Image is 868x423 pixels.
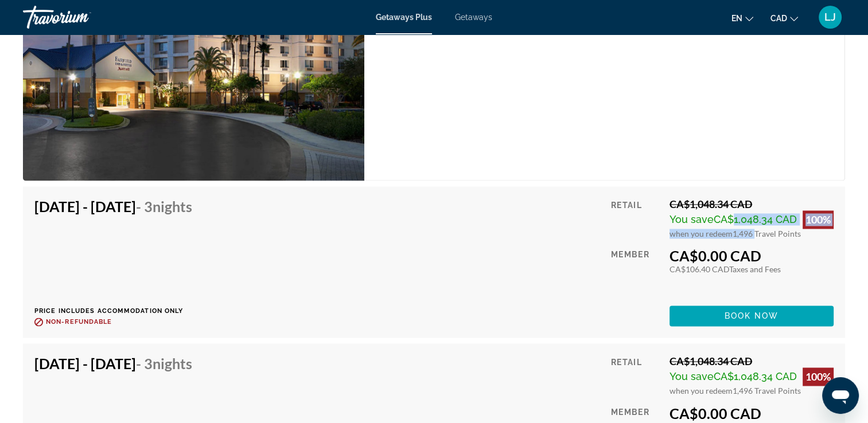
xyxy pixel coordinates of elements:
span: when you redeem [670,386,733,395]
span: You save [670,370,714,382]
a: Getaways [455,13,492,22]
a: Getaways Plus [376,13,432,22]
div: 100% [803,210,834,229]
div: Retail [611,198,661,238]
span: CAD [770,14,787,23]
a: Travorium [23,2,138,32]
h4: [DATE] - [DATE] [34,198,192,215]
span: 1,496 Travel Points [733,386,801,395]
span: Non-refundable [46,318,112,326]
span: 1,496 Travel Points [733,229,801,238]
div: CA$106.40 CAD [670,264,834,274]
h4: [DATE] - [DATE] [34,355,192,372]
span: Nights [153,198,192,215]
span: Book now [725,311,779,320]
div: 100% [803,367,834,386]
span: when you redeem [670,229,733,238]
p: Price includes accommodation only [34,307,201,315]
button: Book now [670,305,834,326]
div: CA$1,048.34 CAD [670,355,834,367]
div: CA$0.00 CAD [670,247,834,264]
div: CA$1,048.34 CAD [670,198,834,210]
span: You save [670,213,714,225]
span: - 3 [136,355,192,372]
span: Taxes and Fees [729,264,781,274]
div: Member [611,247,661,297]
span: CA$1,048.34 CAD [714,213,797,225]
span: Nights [153,355,192,372]
div: CA$0.00 CAD [670,404,834,421]
button: Change currency [770,10,798,26]
span: - 3 [136,198,192,215]
span: CA$1,048.34 CAD [714,370,797,382]
span: en [731,14,742,23]
button: Change language [731,10,753,26]
span: LJ [824,11,836,23]
div: Retail [611,355,661,395]
button: User Menu [815,5,845,29]
iframe: Button to launch messaging window [822,377,859,414]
